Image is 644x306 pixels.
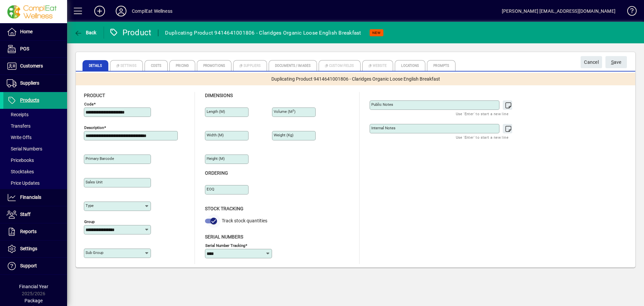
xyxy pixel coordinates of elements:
[605,56,627,68] button: Save
[502,6,615,16] div: [PERSON_NAME] [EMAIL_ADDRESS][DOMAIN_NAME]
[84,219,95,224] mat-label: Group
[205,206,244,211] span: Stock Tracking
[584,57,599,68] span: Cancel
[274,133,293,137] mat-label: Weight (Kg)
[205,93,233,98] span: Dimensions
[84,125,104,130] mat-label: Description
[7,135,32,140] span: Write Offs
[3,58,67,75] a: Customers
[3,120,67,132] a: Transfers
[110,5,132,17] button: Profile
[7,123,31,129] span: Transfers
[611,57,622,68] span: ave
[20,263,37,268] span: Support
[72,27,98,39] button: Back
[205,170,228,176] span: Ordering
[7,158,34,163] span: Pricebooks
[3,41,67,57] a: POS
[622,1,636,23] a: Knowledge Base
[7,169,34,174] span: Stocktakes
[20,97,39,103] span: Products
[89,5,110,17] button: Add
[20,80,39,86] span: Suppliers
[3,166,67,177] a: Stocktakes
[581,56,602,68] button: Cancel
[207,133,224,137] mat-label: Width (m)
[86,156,114,161] mat-label: Primary barcode
[86,203,94,208] mat-label: Type
[67,27,104,39] app-page-header-button: Back
[3,109,67,120] a: Receipts
[3,132,67,143] a: Write Offs
[271,76,440,83] span: Duplicating Product 9414641001806 - Claridges Organic Loose English Breakfast
[3,258,67,274] a: Support
[372,31,381,35] span: NEW
[222,218,267,223] span: Track stock quantities
[371,102,393,107] mat-label: Public Notes
[74,30,97,35] span: Back
[205,243,245,248] mat-label: Serial Number tracking
[3,189,67,206] a: Financials
[292,109,294,112] sup: 3
[3,241,67,257] a: Settings
[86,250,103,255] mat-label: Sub group
[20,29,33,34] span: Home
[20,63,43,69] span: Customers
[7,146,42,151] span: Serial Numbers
[274,109,296,114] mat-label: Volume (m )
[20,212,31,217] span: Staff
[611,59,614,65] span: S
[207,187,214,191] mat-label: EOQ
[86,180,103,184] mat-label: Sales unit
[3,177,67,189] a: Price Updates
[371,126,395,130] mat-label: Internal Notes
[84,93,105,98] span: Product
[3,24,67,40] a: Home
[19,284,48,289] span: Financial Year
[3,206,67,223] a: Staff
[20,246,37,251] span: Settings
[20,46,29,51] span: POS
[24,298,43,303] span: Package
[132,6,172,16] div: ComplEat Wellness
[84,102,94,106] mat-label: Code
[456,133,508,141] mat-hint: Use 'Enter' to start a new line
[7,180,40,186] span: Price Updates
[205,234,243,239] span: Serial Numbers
[20,229,37,234] span: Reports
[3,143,67,155] a: Serial Numbers
[207,109,225,114] mat-label: Length (m)
[20,194,41,200] span: Financials
[165,28,361,38] div: Duplicating Product 9414641001806 - Claridges Organic Loose English Breakfast
[3,155,67,166] a: Pricebooks
[3,223,67,240] a: Reports
[207,156,225,161] mat-label: Height (m)
[7,112,29,117] span: Receipts
[3,75,67,92] a: Suppliers
[109,27,152,38] div: Product
[456,110,508,118] mat-hint: Use 'Enter' to start a new line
